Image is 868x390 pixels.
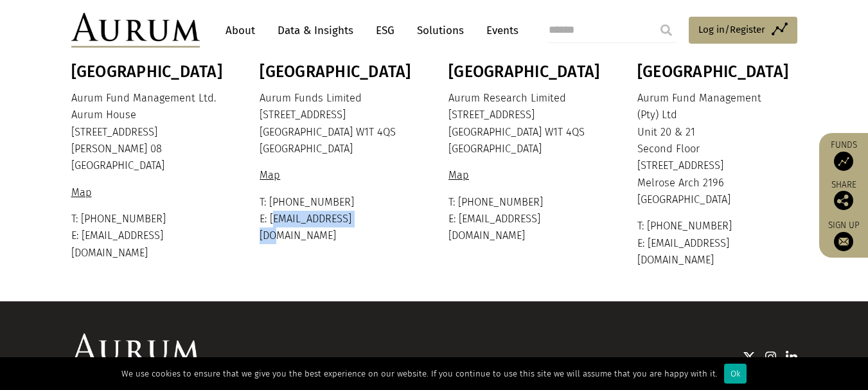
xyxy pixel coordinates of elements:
img: Aurum [71,13,200,48]
p: Aurum Fund Management Ltd. Aurum House [STREET_ADDRESS] [PERSON_NAME] 08 [GEOGRAPHIC_DATA] [71,90,228,175]
div: Ok [724,364,747,384]
p: T: [PHONE_NUMBER] E: [EMAIL_ADDRESS][DOMAIN_NAME] [637,218,794,269]
a: Map [71,186,95,199]
a: Map [448,169,472,181]
h3: [GEOGRAPHIC_DATA] [71,62,228,82]
img: Sign up to our newsletter [834,232,853,251]
img: Instagram icon [765,351,777,364]
input: Submit [653,17,679,43]
a: Funds [826,139,862,171]
a: Solutions [411,19,470,42]
a: Events [480,19,518,42]
a: ESG [369,19,401,42]
p: Aurum Research Limited [STREET_ADDRESS] [GEOGRAPHIC_DATA] W1T 4QS [GEOGRAPHIC_DATA] [448,90,605,158]
div: Share [826,181,862,210]
a: Data & Insights [271,19,360,42]
h3: [GEOGRAPHIC_DATA] [260,62,416,82]
p: Aurum Funds Limited [STREET_ADDRESS] [GEOGRAPHIC_DATA] W1T 4QS [GEOGRAPHIC_DATA] [260,90,416,158]
img: Linkedin icon [786,351,797,364]
h3: [GEOGRAPHIC_DATA] [448,62,605,82]
p: T: [PHONE_NUMBER] E: [EMAIL_ADDRESS][DOMAIN_NAME] [71,211,228,261]
a: About [219,19,261,42]
h3: [GEOGRAPHIC_DATA] [637,62,794,82]
p: T: [PHONE_NUMBER] E: [EMAIL_ADDRESS][DOMAIN_NAME] [448,194,605,245]
a: Sign up [826,220,862,251]
span: Log in/Register [698,22,765,37]
p: Aurum Fund Management (Pty) Ltd Unit 20 & 21 Second Floor [STREET_ADDRESS] Melrose Arch 2196 [GEO... [637,90,794,209]
p: T: [PHONE_NUMBER] E: [EMAIL_ADDRESS][DOMAIN_NAME] [260,194,416,245]
img: Twitter icon [743,351,756,364]
a: Log in/Register [689,17,797,44]
img: Access Funds [834,152,853,171]
img: Share this post [834,191,853,210]
img: Aurum Logo [71,333,200,368]
a: Map [260,169,283,181]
